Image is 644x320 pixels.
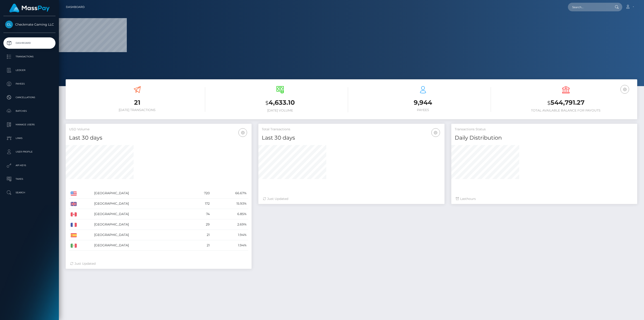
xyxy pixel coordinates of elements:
img: US.png [71,192,77,196]
h3: 544,791.27 [498,98,634,107]
input: Search... [568,3,610,11]
p: API Keys [5,162,54,169]
a: Batches [3,105,55,117]
h3: 4,633.10 [212,98,348,107]
td: [GEOGRAPHIC_DATA] [93,240,189,251]
td: 21 [189,240,211,251]
div: Just Updated [70,261,247,266]
td: 15.93% [211,199,248,209]
span: Checkmate Gaming LLC [3,22,55,27]
h3: 9,944 [355,98,491,107]
img: ES.png [71,233,77,237]
td: 66.67% [211,188,248,199]
p: Batches [5,108,54,114]
h4: Daily Distribution [455,134,634,142]
h6: Total Available Balance for Payouts [498,109,634,112]
p: Ledger [5,67,54,74]
td: [GEOGRAPHIC_DATA] [93,219,189,230]
img: CA.png [71,212,77,216]
a: API Keys [3,160,55,171]
div: Last hours [456,196,633,201]
p: Payees [5,80,54,87]
h4: Last 30 days [262,134,441,142]
p: Cancellations [5,94,54,101]
p: User Profile [5,148,54,155]
img: GB.png [71,202,77,206]
a: Search [3,187,55,198]
h5: Total Transactions [262,127,441,132]
p: Dashboard [5,40,54,46]
td: [GEOGRAPHIC_DATA] [93,209,189,219]
td: 29 [189,219,211,230]
a: Payees [3,78,55,90]
a: Links [3,133,55,144]
a: Dashboard [3,37,55,49]
td: [GEOGRAPHIC_DATA] [93,199,189,209]
td: 720 [189,188,211,199]
a: Ledger [3,65,55,76]
img: FR.png [71,223,77,227]
img: MassPay Logo [9,4,50,12]
small: $ [547,100,550,106]
td: 1.94% [211,240,248,251]
a: Dashboard [66,2,85,12]
h3: 21 [69,98,205,107]
h6: [DATE] Volume [212,109,348,112]
td: [GEOGRAPHIC_DATA] [93,230,189,240]
p: Taxes [5,176,54,182]
td: [GEOGRAPHIC_DATA] [93,188,189,199]
a: Transactions [3,51,55,62]
td: 21 [189,230,211,240]
a: Taxes [3,173,55,185]
p: Transactions [5,53,54,60]
td: 2.69% [211,219,248,230]
td: 172 [189,199,211,209]
h6: Payees [355,108,491,112]
p: Links [5,135,54,142]
p: Manage Users [5,121,54,128]
h5: Transactions Status [455,127,634,132]
p: Search [5,189,54,196]
h4: Last 30 days [69,134,248,142]
td: 1.94% [211,230,248,240]
h5: USD Volume [69,127,248,132]
td: 6.85% [211,209,248,219]
img: Checkmate Gaming LLC [5,21,13,28]
a: Cancellations [3,92,55,103]
td: 74 [189,209,211,219]
a: Manage Users [3,119,55,130]
img: MX.png [71,244,77,248]
h6: [DATE] Transactions [69,108,205,112]
div: Just Updated [263,196,440,201]
small: $ [265,100,269,106]
a: User Profile [3,146,55,158]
